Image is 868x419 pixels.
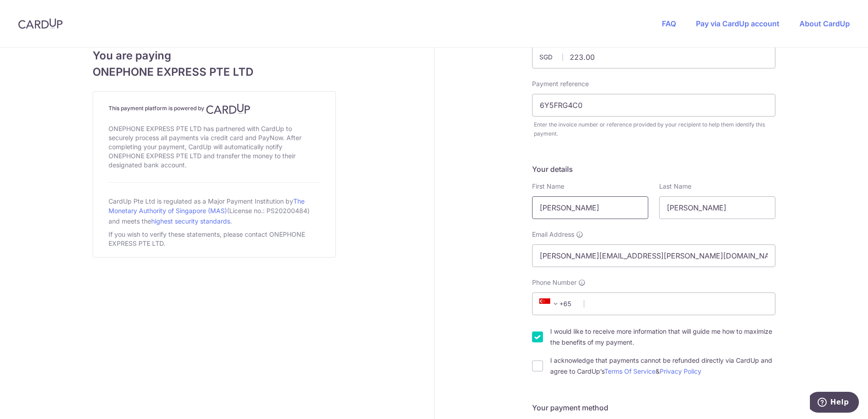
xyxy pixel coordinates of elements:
[659,182,691,191] label: Last Name
[662,19,676,28] a: FAQ
[604,367,656,375] a: Terms Of Service
[532,278,577,287] span: Phone Number
[799,19,850,28] a: About CardUp
[532,402,775,413] h5: Your payment method
[108,228,320,250] div: If you wish to verify these statements, please contact ONEPHONE EXPRESS PTE LTD.
[151,217,230,225] a: highest security standards
[532,164,775,175] h5: Your details
[532,182,564,191] label: First Name
[534,120,775,138] div: Enter the invoice number or reference provided by your recipient to help them identify this payment.
[206,103,251,114] img: CardUp
[539,298,561,309] span: +65
[696,19,779,28] a: Pay via CardUp account
[93,48,336,64] span: You are paying
[108,194,320,228] div: CardUp Pte Ltd is regulated as a Major Payment Institution by (License no.: PS20200484) and meets...
[532,46,775,68] input: Payment amount
[532,230,574,239] span: Email Address
[550,326,775,348] label: I would like to receive more information that will guide me how to maximize the benefits of my pa...
[108,103,320,114] h4: This payment platform is powered by
[660,367,701,375] a: Privacy Policy
[537,298,577,309] span: +65
[532,79,589,88] label: Payment reference
[550,355,775,377] label: I acknowledge that payments cannot be refunded directly via CardUp and agree to CardUp’s &
[659,196,775,219] input: Last name
[539,53,563,62] span: SGD
[18,18,63,29] img: CardUp
[532,196,648,219] input: First name
[532,244,775,267] input: Email address
[93,64,336,80] span: ONEPHONE EXPRESS PTE LTD
[108,122,320,171] div: ONEPHONE EXPRESS PTE LTD has partnered with CardUp to securely process all payments via credit ca...
[810,392,859,414] iframe: Opens a widget where you can find more information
